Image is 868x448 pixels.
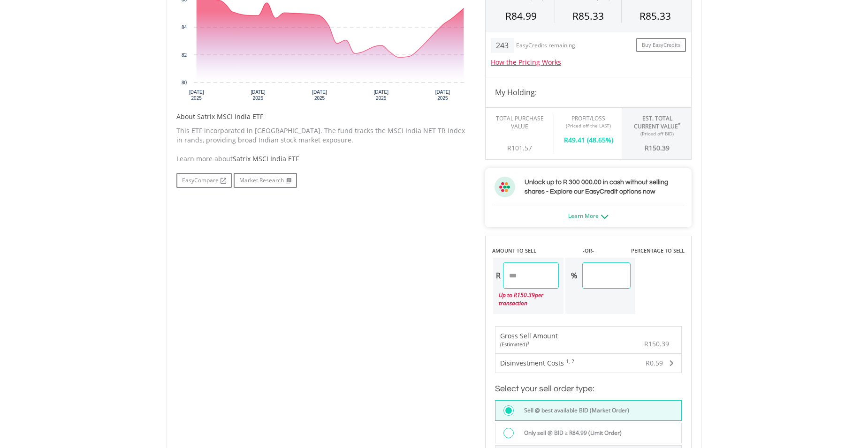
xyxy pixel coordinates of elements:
[176,173,232,188] a: EasyCompare
[517,291,535,299] span: 150.39
[505,9,537,22] span: R84.99
[568,212,609,220] a: Learn More
[601,215,609,219] img: ec-arrow-down.png
[649,143,670,152] span: 150.39
[561,122,616,129] div: (Priced off the LAST)
[566,358,574,365] sup: 1, 2
[630,137,684,153] div: R
[500,341,558,348] div: (Estimated)
[525,178,682,196] h3: Unlock up to R 300 000.00 in cash without selling shares - Explore our EasyCredit options now
[516,42,575,50] div: EasyCredits remaining
[189,90,204,101] text: [DATE] 2025
[568,135,613,144] span: 49.41 (48.65%)
[493,114,547,130] div: Total Purchase Value
[493,262,503,289] div: R
[492,247,536,254] label: AMOUNT TO SELL
[493,289,559,309] div: Up to R per transaction
[646,358,663,367] span: R0.59
[640,9,671,22] span: R85.33
[518,405,629,416] label: Sell @ best available BID (Market Order)
[495,87,682,98] h4: My Holding:
[572,9,604,22] span: R85.33
[518,428,622,438] label: Only sell @ BID ≥ R84.99 (Limit Order)
[561,114,616,122] div: Profit/Loss
[630,130,684,137] div: (Priced off BID)
[500,331,558,348] div: Gross Sell Amount
[500,358,564,367] span: Disinvestment Costs
[491,58,561,67] a: How the Pricing Works
[561,129,616,145] div: R
[176,126,471,145] p: This ETF incorporated in [GEOGRAPHIC_DATA]. The fund tracks the MSCI India NET TR Index in rands,...
[644,339,669,348] span: R150.39
[507,143,532,152] span: R101.57
[234,173,297,188] a: Market Research
[630,114,684,130] div: Est. Total Current Value
[182,52,187,58] text: 82
[631,247,685,254] label: PERCENTAGE TO SELL
[495,382,682,396] h3: Select your sell order type:
[636,38,686,52] a: Buy EasyCredits
[176,154,471,164] div: Learn more about
[565,262,582,289] div: %
[182,80,187,85] text: 80
[583,247,594,254] label: -OR-
[182,25,187,30] text: 84
[495,177,515,197] img: ec-flower.svg
[251,90,266,101] text: [DATE] 2025
[491,38,514,53] div: 243
[373,90,388,101] text: [DATE] 2025
[312,90,327,101] text: [DATE] 2025
[176,112,471,121] h5: About Satrix MSCI India ETF
[527,340,529,345] sup: 3
[435,90,450,101] text: [DATE] 2025
[233,154,299,163] span: Satrix MSCI India ETF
